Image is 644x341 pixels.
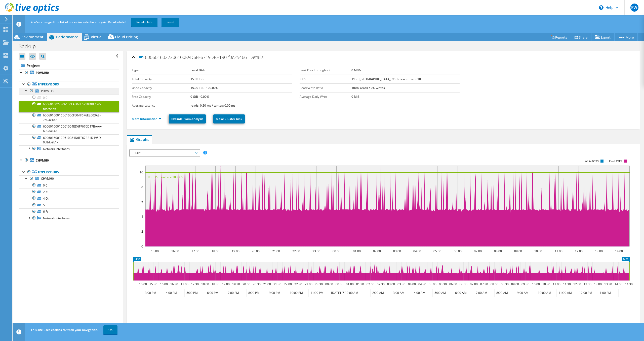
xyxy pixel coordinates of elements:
text: 08:30 [501,282,509,286]
b: 15.00 TiB [190,77,204,81]
label: Used Capacity [132,85,190,90]
span: Cloud Pricing [115,35,138,39]
text: 11:30 [563,282,571,286]
text: 12:00 [575,249,583,253]
text: 10:00 [534,249,542,253]
text: 23:00 [305,282,312,286]
a: 6006016001C0610084D6FF67B21D495D-0c8db2b1- [19,134,119,145]
text: 02:00 [373,249,381,253]
text: 17:00 [191,249,199,253]
text: 13:00 [595,249,603,253]
b: reads: 0.20 ms / writes: 0.00 ms [190,103,235,108]
text: 00:30 [336,282,343,286]
span: CHVMH0 [41,176,54,181]
text: 21:00 [272,249,280,253]
text: 15:30 [149,282,157,286]
text: 18:30 [212,282,219,286]
a: 0 C: [19,94,119,101]
a: Reset [162,18,179,27]
a: 6006016001C061004ED6FF676D17BAAA-609d414d- [19,123,119,134]
a: OK [103,325,117,334]
text: 19:00 [232,249,239,253]
text: 20:30 [253,282,261,286]
text: 08:00 [491,282,498,286]
span: Graphs [129,137,149,142]
a: Project [19,61,119,70]
text: 04:00 [413,249,421,253]
text: 21:30 [273,282,281,286]
span: Environment [21,35,44,39]
text: 00:00 [325,282,333,286]
label: Average Latency [132,103,190,108]
text: 10 [140,170,143,174]
span: Details [250,54,263,60]
text: Read IOPS [609,160,623,163]
text: 04:00 [408,282,416,286]
text: 0 [141,244,143,249]
text: 8 [141,185,143,189]
text: 01:00 [353,249,361,253]
text: 09:00 [514,249,522,253]
text: 12:30 [584,282,591,286]
text: 05:00 [429,282,436,286]
span: PDVMH0 [41,89,54,93]
text: 08:00 [494,249,502,253]
label: Free Capacity [132,94,190,99]
a: 4 Q: [19,195,119,202]
svg: \n [599,5,603,10]
b: 15.00 TiB - 100.00% [190,86,218,90]
text: 06:00 [454,249,462,253]
text: 15:00 [151,249,159,253]
label: Type [132,68,190,73]
text: 07:30 [480,282,488,286]
label: Peak Disk Throughput [300,68,351,73]
label: Read/Write Ratio [300,85,351,90]
span: EW [630,4,638,12]
a: 6006016001C061000FD6FF676E2603A8-7d94c187- [19,112,119,123]
text: 20:00 [252,249,260,253]
a: 0 C: [19,182,119,189]
a: 6 F: [19,208,119,215]
text: 22:00 [292,249,300,253]
span: Virtual [91,35,102,39]
text: 17:30 [191,282,199,286]
text: 4 [141,214,143,219]
text: 01:30 [356,282,364,286]
a: Hypervisors [19,81,119,88]
text: 23:30 [315,282,323,286]
a: Hypervisors [19,169,119,175]
text: 17:00 [181,282,188,286]
a: CHVMH0 [19,157,119,164]
a: PDVMH0 [19,88,119,94]
a: 5 [19,202,119,208]
text: 11:00 [553,282,560,286]
text: Write IOPS [585,160,599,163]
text: 06:00 [449,282,457,286]
span: You've changed the list of nodes included in analysis. Recalculate? [31,20,126,24]
text: 07:00 [474,249,482,253]
text: 6 [141,200,143,204]
label: IOPS [300,77,351,82]
text: 09:30 [521,282,529,286]
text: 03:00 [393,249,401,253]
text: 07:00 [470,282,478,286]
text: 18:00 [201,282,209,286]
text: 01:00 [346,282,354,286]
a: Network Interfaces [19,215,119,222]
a: Reports [547,33,571,41]
b: 0 GiB - 0.00% [190,95,209,99]
text: 20:00 [243,282,250,286]
text: 02:00 [367,282,374,286]
text: 18:00 [212,249,219,253]
a: Recalculate [131,18,157,27]
b: CHVMH0 [36,158,49,163]
span: IOPS [132,150,197,156]
b: Local Disk [190,68,205,72]
text: 15:00 [139,282,147,286]
text: 10:30 [542,282,550,286]
text: 19:30 [232,282,240,286]
text: 16:00 [160,282,168,286]
text: 14:30 [625,282,633,286]
b: 100% reads / 0% writes [351,86,385,90]
text: 14:00 [615,282,622,286]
